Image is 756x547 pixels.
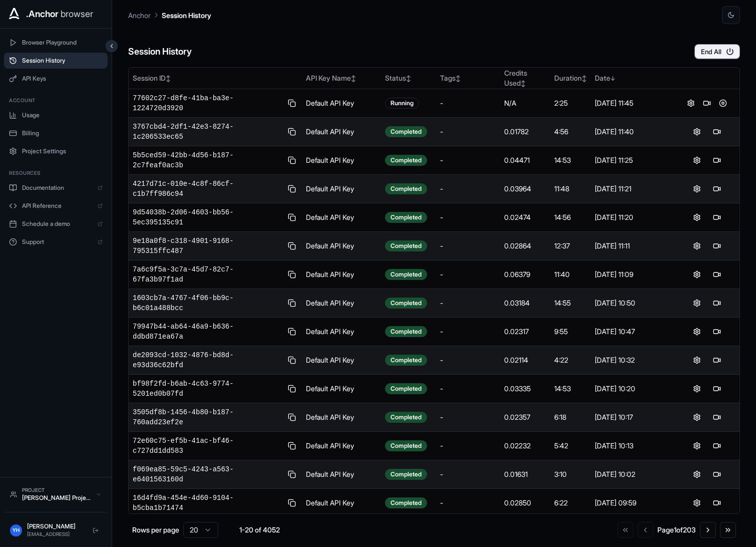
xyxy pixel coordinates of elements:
span: Session History [22,57,103,65]
div: 0.06379 [504,269,546,280]
div: 0.02864 [504,241,546,251]
div: Running [385,98,419,109]
td: Default API Key [302,318,381,346]
p: Rows per page [132,525,179,535]
nav: breadcrumb [128,10,211,21]
div: Session ID [133,73,298,83]
div: Completed [385,326,427,337]
div: - [440,441,497,451]
td: Default API Key [302,232,381,260]
span: API Keys [22,75,103,83]
a: Support [4,234,108,250]
span: Usage [22,111,103,119]
span: browser [61,7,93,21]
div: Credits Used [504,68,546,88]
div: Date [595,73,671,83]
span: ↕ [166,75,171,82]
button: Billing [4,125,108,141]
div: API Key Name [306,73,377,83]
div: 0.02474 [504,212,546,222]
span: ↕ [456,75,461,82]
div: 0.01782 [504,127,546,137]
div: - [440,98,497,108]
div: [DATE] 10:20 [595,384,671,394]
div: 9:55 [554,327,587,337]
span: ↕ [406,75,411,82]
button: API Keys [4,71,108,87]
a: Schedule a demo [4,216,108,232]
div: Completed [385,469,427,480]
span: 77602c27-d8fe-41ba-ba3e-1224720d3920 [133,93,282,113]
div: [DATE] 11:45 [595,98,671,108]
div: - [440,412,497,422]
button: Project Settings [4,143,108,159]
span: 3505df8b-1456-4b80-b187-760add23ef2e [133,407,282,427]
div: Completed [385,183,427,194]
td: Default API Key [302,203,381,232]
div: [DATE] 10:32 [595,355,671,365]
td: Default API Key [302,460,381,489]
span: 9d54038b-2d06-4603-bb56-5ec395135c91 [133,207,282,227]
div: 0.02114 [504,355,546,365]
button: Browser Playground [4,35,108,51]
div: Completed [385,497,427,508]
td: Default API Key [302,403,381,432]
div: Tags [440,73,497,83]
div: 11:40 [554,269,587,280]
span: 79947b44-ab64-46a9-b636-ddbd871ea67a [133,322,282,342]
td: Default API Key [302,432,381,460]
div: [DATE] 10:17 [595,412,671,422]
a: API Reference [4,198,108,214]
div: [DATE] 09:59 [595,498,671,508]
div: 0.02232 [504,441,546,451]
img: Anchor Icon [6,6,22,22]
td: Default API Key [302,89,381,118]
div: 0.03335 [504,384,546,394]
div: [DATE] 10:02 [595,469,671,479]
div: 2:25 [554,98,587,108]
span: 72e60c75-ef5b-41ac-bf46-c727dd1dd583 [133,436,282,456]
span: bf98f2fd-b6ab-4c63-9774-5201ed0b07fd [133,379,282,399]
div: Project [22,486,91,494]
td: Default API Key [302,289,381,318]
div: Completed [385,126,427,137]
td: Default API Key [302,375,381,403]
div: N/A [504,98,546,108]
a: Documentation [4,180,108,196]
div: [DATE] 11:11 [595,241,671,251]
div: - [440,212,497,222]
td: Default API Key [302,146,381,175]
div: - [440,127,497,137]
span: de2093cd-1032-4876-bd8d-e93d36c62bfd [133,350,282,370]
div: - [440,269,497,280]
p: Session History [162,10,211,21]
div: [DATE] 10:13 [595,441,671,451]
div: - [440,469,497,479]
div: Completed [385,383,427,394]
div: 14:53 [554,155,587,165]
td: Default API Key [302,260,381,289]
td: Default API Key [302,489,381,517]
div: - [440,184,497,194]
span: 9e18a0f8-c318-4901-9168-795315ffc487 [133,236,282,256]
div: 0.03964 [504,184,546,194]
td: Default API Key [302,175,381,203]
div: Completed [385,298,427,309]
span: Billing [22,129,103,137]
div: 5:42 [554,441,587,451]
div: [DATE] 11:09 [595,269,671,280]
span: 1603cb7a-4767-4f06-bb9c-b6c01a488bcc [133,293,282,313]
button: Logout [90,524,102,536]
button: Usage [4,107,108,123]
div: 0.02357 [504,412,546,422]
span: 16d4fd9a-454e-4d60-9104-b5cba1b71474 [133,493,282,513]
div: 0.03184 [504,298,546,308]
span: 3767cbd4-2df1-42e3-8274-1c206533ec65 [133,122,282,142]
span: f069ea85-59c5-4243-a563-e6401563160d [133,464,282,484]
span: Support [22,238,93,246]
div: Completed [385,155,427,166]
button: End All [694,44,740,59]
div: 0.02850 [504,498,546,508]
div: 3:10 [554,469,587,479]
div: 6:22 [554,498,587,508]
